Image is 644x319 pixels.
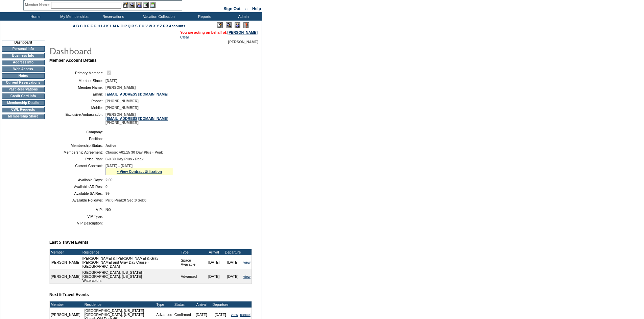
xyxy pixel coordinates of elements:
td: Departure [223,249,242,255]
a: S [135,24,138,28]
td: [DATE] [223,269,242,284]
td: Type [180,249,205,255]
span: NO [105,208,111,212]
td: Admin [223,12,262,21]
td: [PERSON_NAME] [50,255,81,269]
td: Member [50,301,81,308]
td: Advanced [180,269,205,284]
img: View [129,2,135,8]
a: T [139,24,141,28]
a: » View Contract Utilization [117,169,162,174]
td: Notes [2,73,45,79]
span: You are acting on behalf of: [180,30,258,34]
a: [EMAIL_ADDRESS][DOMAIN_NAME] [105,92,168,96]
span: [DATE] - [DATE] [105,164,133,168]
td: Exclusive Ambassador: [52,112,103,125]
span: [DATE] [105,79,117,83]
span: 99 [105,191,110,195]
span: [PHONE_NUMBER] [105,99,139,103]
td: Dashboard [2,40,45,45]
b: Last 5 Travel Events [49,240,88,245]
a: X [153,24,156,28]
td: Arrival [205,249,223,255]
span: [PERSON_NAME] [105,85,136,89]
td: Reports [184,12,223,21]
td: Available AR Res: [52,185,103,189]
a: D [84,24,86,28]
td: [PERSON_NAME] & [PERSON_NAME] & Gray [PERSON_NAME] and Gray Day Cruise - [GEOGRAPHIC_DATA] [81,255,180,269]
div: Member Name: [25,2,51,8]
td: Residence [81,249,180,255]
img: View Mode [226,22,232,28]
a: U [142,24,144,28]
td: Member [50,249,81,255]
td: VIP: [52,208,103,212]
td: Available Days: [52,178,103,182]
td: Arrival [192,301,211,308]
a: W [149,24,152,28]
a: view [243,274,251,278]
td: Phone: [52,99,103,103]
b: Member Account Details [49,58,97,63]
td: Residence [84,301,156,308]
a: A [73,24,75,28]
td: [DATE] [205,269,223,284]
td: Email: [52,92,103,96]
img: Reservations [143,2,149,8]
a: Sign Out [223,6,240,11]
td: [DATE] [205,255,223,269]
img: Impersonate [136,2,142,8]
a: cancel [240,313,251,317]
td: [GEOGRAPHIC_DATA], [US_STATE] - [GEOGRAPHIC_DATA], [US_STATE] Watercolors [81,269,180,284]
a: F [91,24,93,28]
td: Membership Details [2,100,45,106]
a: O [121,24,123,28]
a: I [101,24,102,28]
td: Space Available [180,255,205,269]
a: E [87,24,90,28]
a: V [145,24,148,28]
td: My Memberships [54,12,93,21]
a: view [231,313,238,317]
a: G [94,24,96,28]
td: Vacation Collection [132,12,184,21]
img: Log Concern/Member Elevation [243,22,249,28]
td: Reservations [93,12,132,21]
td: Mobile: [52,106,103,110]
a: K [106,24,109,28]
td: Address Info [2,60,45,65]
a: Q [128,24,130,28]
td: Membership Share [2,114,45,119]
span: :: [245,6,248,11]
a: H [98,24,100,28]
span: 2.00 [105,178,113,182]
td: Credit Card Info [2,94,45,99]
td: Personal Info [2,46,45,52]
a: [PERSON_NAME] [228,30,258,34]
b: Next 5 Travel Events [49,292,89,297]
td: Position: [52,137,103,141]
img: Edit Mode [217,22,223,28]
span: Pri:0 Peak:0 Sec:0 Sel:0 [105,198,146,202]
td: VIP Description: [52,221,103,225]
td: Price Plan: [52,157,103,161]
span: [PHONE_NUMBER] [105,106,139,110]
a: [EMAIL_ADDRESS][DOMAIN_NAME] [105,116,168,121]
img: pgTtlDashboard.gif [49,44,184,57]
img: b_edit.gif [123,2,128,8]
span: Classic v01.15 30 Day Plus - Peak [105,150,163,154]
td: [DATE] [223,255,242,269]
td: Web Access [2,67,45,72]
td: Primary Member: [52,70,103,76]
td: Member Since: [52,79,103,83]
img: b_calculator.gif [150,2,156,8]
a: P [124,24,127,28]
td: CWL Requests [2,107,45,112]
a: R [132,24,134,28]
td: Home [15,12,54,21]
td: Membership Agreement: [52,150,103,154]
a: Clear [180,35,189,39]
a: ER Accounts [163,24,185,28]
a: N [117,24,120,28]
a: B [76,24,79,28]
